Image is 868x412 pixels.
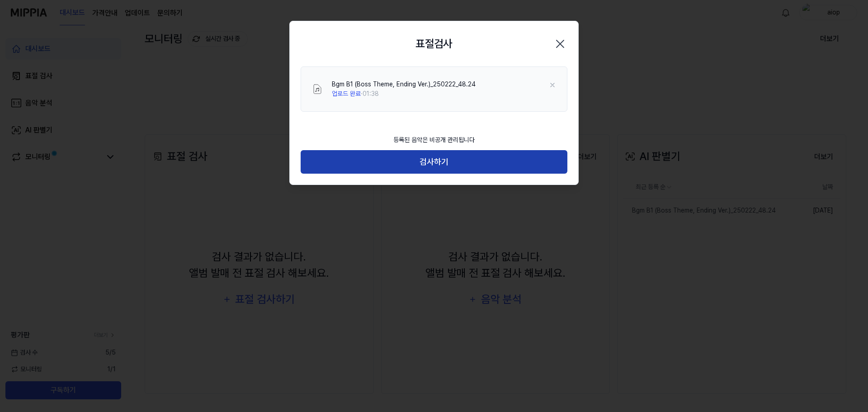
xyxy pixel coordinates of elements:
div: · 01:38 [332,89,476,99]
div: 등록된 음악은 비공개 관리됩니다 [388,130,480,150]
span: 업로드 완료 [332,90,361,97]
button: 검사하기 [301,150,567,174]
img: File Select [312,84,323,95]
div: Bgm B1 (Boss Theme, Ending Ver.)_250222_48.24 [332,80,476,89]
h2: 표절검사 [415,36,453,52]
